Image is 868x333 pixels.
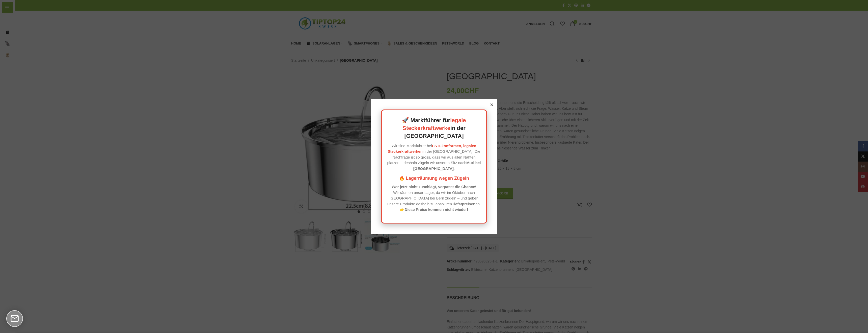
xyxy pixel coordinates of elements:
[387,117,481,140] h2: 🚀 Marktführer für in der [GEOGRAPHIC_DATA]
[402,117,466,131] a: legale Steckerkraftwerke
[387,184,481,213] p: Wir räumen unser Lager, da wir im Oktober nach [GEOGRAPHIC_DATA] bei Bern zügeln – und geben unse...
[392,185,476,189] strong: Wer jetzt nicht zuschlägt, verpasst die Chance!
[388,144,476,154] a: ESTI-konformen, legalen Steckerkraftwerken
[452,202,475,206] strong: Tiefstpreisen
[387,143,481,172] p: Wir sind Marktführer bei in der [GEOGRAPHIC_DATA]. Die Nachfrage ist so gross, dass wir aus allen...
[405,207,468,212] strong: Diese Preise kommen nicht wieder!
[387,175,481,182] h3: 🔥 Lagerräumung wegen Zügeln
